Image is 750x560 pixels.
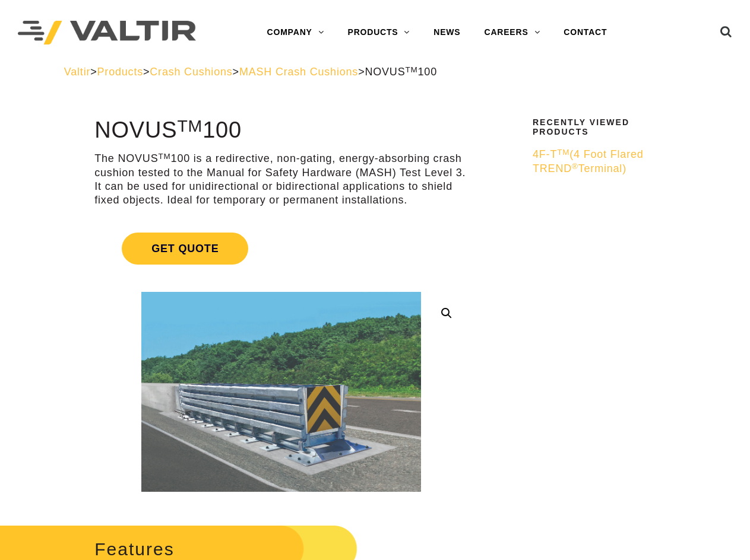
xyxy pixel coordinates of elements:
[572,162,578,171] sup: ®
[405,65,417,74] sup: TM
[472,21,552,44] a: CAREERS
[158,152,170,161] sup: TM
[94,218,468,279] a: Get Quote
[557,148,569,157] sup: TM
[239,66,358,78] a: MASH Crash Cushions
[177,116,202,135] sup: TM
[97,66,143,78] a: Products
[94,118,468,143] h1: NOVUS 100
[552,21,619,44] a: CONTACT
[533,148,679,176] a: 4F-TTM(4 Foot Flared TREND®Terminal)
[122,233,248,265] span: Get Quote
[533,118,679,136] h2: Recently Viewed Products
[150,66,232,78] a: Crash Cushions
[365,66,437,78] span: NOVUS 100
[64,65,686,79] div: > > > >
[255,21,336,44] a: COMPANY
[64,66,90,78] a: Valtir
[533,148,644,174] span: 4F-T (4 Foot Flared TREND Terminal)
[18,21,196,45] img: Valtir
[336,21,422,44] a: PRODUCTS
[94,152,468,208] p: The NOVUS 100 is a redirective, non-gating, energy-absorbing crash cushion tested to the Manual f...
[422,21,472,44] a: NEWS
